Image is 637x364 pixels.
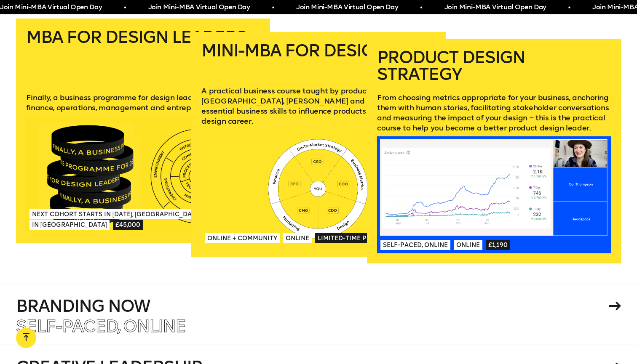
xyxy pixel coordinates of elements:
[568,3,570,13] span: •
[16,19,270,243] a: MBA for Design LeadersFinally, a business programme for design leaders. Learn about finance, oper...
[486,240,510,250] span: £1,190
[283,233,312,243] span: Online
[16,298,606,314] h4: Branding Now
[454,240,482,250] span: Online
[367,39,621,263] a: Product Design StrategyFrom choosing metrics appropriate for your business, anchoring them with h...
[29,220,110,230] span: In [GEOGRAPHIC_DATA]
[201,86,435,126] p: A practical business course taught by product leaders at [GEOGRAPHIC_DATA], [PERSON_NAME] and mor...
[113,220,143,230] span: £45,000
[29,209,246,219] span: Next Cohort Starts in [DATE], [GEOGRAPHIC_DATA] & [US_STATE]
[205,233,280,243] span: Online + Community
[420,3,422,13] span: •
[315,233,407,243] span: Limited-time price: £2,100
[380,240,450,250] span: Self-paced, Online
[272,3,274,13] span: •
[191,32,445,257] a: Mini-MBA for DesignersA practical business course taught by product leaders at [GEOGRAPHIC_DATA],...
[16,316,186,336] span: Self-paced, Online
[26,29,260,82] h2: MBA for Design Leaders
[123,3,126,13] span: •
[377,93,611,133] p: From choosing metrics appropriate for your business, anchoring them with human stories, facilitat...
[201,42,435,76] h2: Mini-MBA for Designers
[377,49,611,82] h2: Product Design Strategy
[26,93,260,113] p: Finally, a business programme for design leaders. Learn about finance, operations, management and...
